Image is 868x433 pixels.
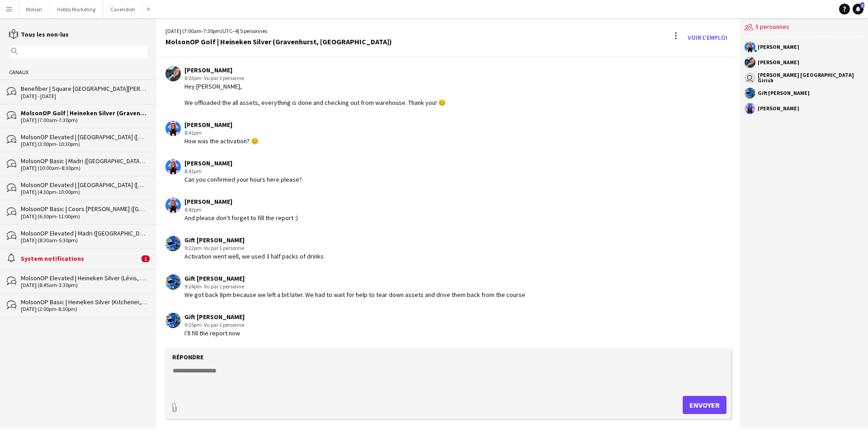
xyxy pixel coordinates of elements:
[853,4,863,14] a: 1
[758,90,810,96] div: Gift [PERSON_NAME]
[758,72,863,83] div: [PERSON_NAME] [GEOGRAPHIC_DATA] Girish
[184,282,525,291] div: 9:24pm
[21,282,147,288] div: [DATE] (8:45am-3:30pm)
[21,213,147,220] div: [DATE] (6:30pm-11:00pm)
[9,30,69,38] a: Tous les non-lus
[165,38,392,46] div: MolsonOP Golf | Heineken Silver (Gravenhurst, [GEOGRAPHIC_DATA])
[21,109,147,117] div: MolsonOP Golf | Heineken Silver (Gravenhurst, [GEOGRAPHIC_DATA])
[21,141,147,147] div: [DATE] (3:00pm-10:30pm)
[184,313,245,321] div: Gift [PERSON_NAME]
[19,0,50,18] button: Molson
[50,0,103,18] button: Hobbs Marketing
[21,205,147,213] div: MolsonOP Basic | Coors [PERSON_NAME] ([GEOGRAPHIC_DATA], [GEOGRAPHIC_DATA])
[21,85,147,93] div: Benefiber | Square [GEOGRAPHIC_DATA][PERSON_NAME] MTL, Benefiber | [PERSON_NAME] Metro
[21,165,147,171] div: [DATE] (10:00am-8:30pm)
[184,129,259,137] div: 8:41pm
[202,245,244,251] span: · Vu par 1 personne
[202,321,244,328] span: · Vu par 1 personne
[21,157,147,165] div: MolsonOP Basic | Madri ([GEOGRAPHIC_DATA], [GEOGRAPHIC_DATA])
[683,396,726,414] button: Envoyer
[21,133,147,141] div: MolsonOP Elevated | [GEOGRAPHIC_DATA] ([GEOGRAPHIC_DATA], [GEOGRAPHIC_DATA])
[184,66,446,74] div: [PERSON_NAME]
[184,121,259,129] div: [PERSON_NAME]
[758,60,799,65] div: [PERSON_NAME]
[184,206,298,214] div: 8:42pm
[21,254,139,263] div: System notifications
[184,175,302,184] div: Can you confirmed your hours here please?
[21,189,147,195] div: [DATE] (4:30pm-10:00pm)
[142,255,150,262] span: 1
[684,30,731,45] a: Voir l'emploi
[184,236,324,244] div: Gift [PERSON_NAME]
[745,18,863,37] div: 5 personnes
[21,229,147,237] div: MolsonOP Elevated | Madri ([GEOGRAPHIC_DATA], [GEOGRAPHIC_DATA])
[103,0,143,18] button: Cavendish
[184,214,298,222] div: And please don't forget to fill the report :)
[184,167,302,175] div: 8:41pm
[184,74,446,82] div: 8:03pm
[184,159,302,167] div: [PERSON_NAME]
[21,274,147,282] div: MolsonOP Elevated | Heineken Silver (Lévis, [GEOGRAPHIC_DATA])
[21,306,147,312] div: [DATE] (2:00pm-8:30pm)
[758,44,799,50] div: [PERSON_NAME]
[184,321,245,329] div: 9:25pm
[184,329,245,337] div: I’ll fill the report now
[172,353,203,361] label: Répondre
[202,283,244,290] span: · Vu par 1 personne
[184,252,324,260] div: Activation went well, we used 3 half packs of drinks
[184,82,446,107] div: Hey [PERSON_NAME], We offloaded the all assets, everything is done and checking out from warehous...
[758,106,799,111] div: [PERSON_NAME]
[184,244,324,252] div: 9:22pm
[860,2,864,8] span: 1
[21,117,147,123] div: [DATE] (7:00am-7:30pm)
[21,181,147,189] div: MolsonOP Elevated | [GEOGRAPHIC_DATA] ([GEOGRAPHIC_DATA], [GEOGRAPHIC_DATA])
[21,298,147,306] div: MolsonOP Basic | Heineken Silver (Kitchener, [GEOGRAPHIC_DATA])
[165,27,392,35] div: [DATE] (7:00am-7:30pm) | 5 personnes
[21,93,147,99] div: [DATE] - [DATE]
[184,274,525,282] div: Gift [PERSON_NAME]
[184,291,525,299] div: We got back 8pm because we left a bit later. We had to wait for help to tear down assets and driv...
[184,198,298,206] div: [PERSON_NAME]
[184,137,259,145] div: How was the activation? 😊
[222,28,238,34] span: UTC−4
[21,237,147,244] div: [DATE] (8:30am-5:30pm)
[202,75,244,81] span: · Vu par 1 personne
